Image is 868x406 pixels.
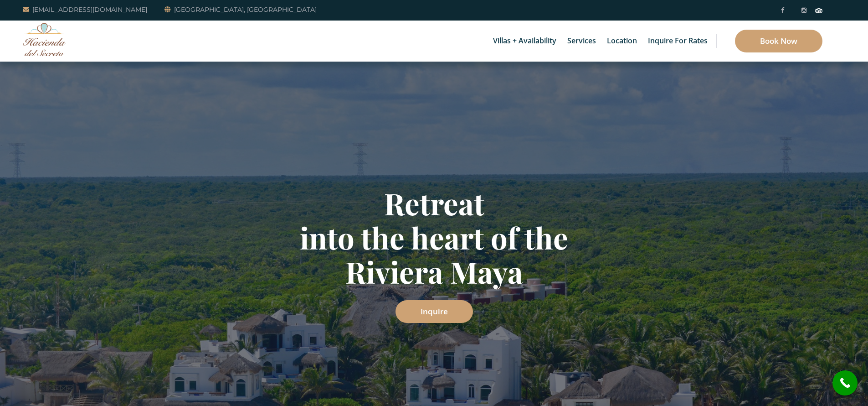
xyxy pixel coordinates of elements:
a: Inquire for Rates [643,21,712,62]
h1: Retreat into the heart of the Riviera Maya [168,186,701,289]
i: call [835,373,855,393]
a: Inquire [395,300,473,323]
a: Location [602,21,642,62]
a: Book Now [735,30,822,52]
a: [EMAIL_ADDRESS][DOMAIN_NAME] [23,4,147,15]
a: call [832,370,858,396]
a: Villas + Availability [488,21,561,62]
a: Services [563,21,601,62]
a: [GEOGRAPHIC_DATA], [GEOGRAPHIC_DATA] [164,4,317,15]
img: Tripadvisor_logomark.svg [815,8,822,13]
img: Awesome Logo [23,23,66,56]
